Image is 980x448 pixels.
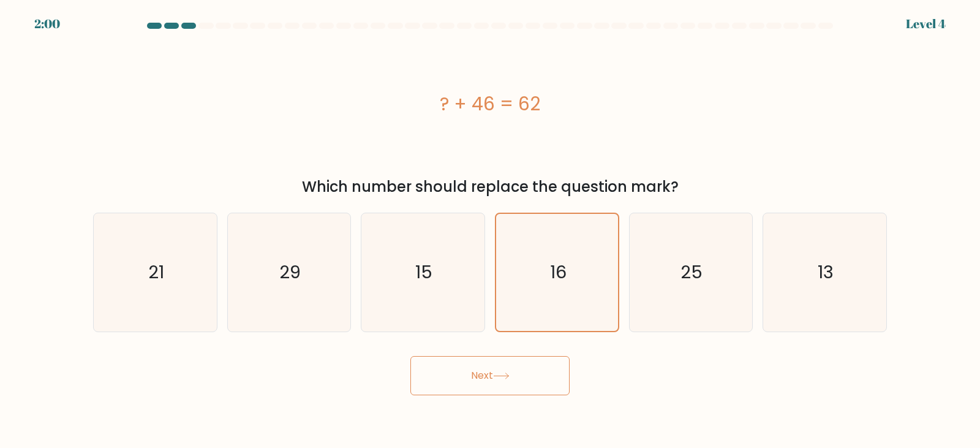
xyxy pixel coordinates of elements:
[410,356,570,395] button: Next
[148,260,164,285] text: 21
[279,260,301,285] text: 29
[550,260,567,285] text: 16
[681,260,703,285] text: 25
[416,260,433,285] text: 15
[818,260,834,285] text: 13
[906,15,946,33] div: Level 4
[34,15,60,33] div: 2:00
[100,176,880,198] div: Which number should replace the question mark?
[93,90,887,118] div: ? + 46 = 62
